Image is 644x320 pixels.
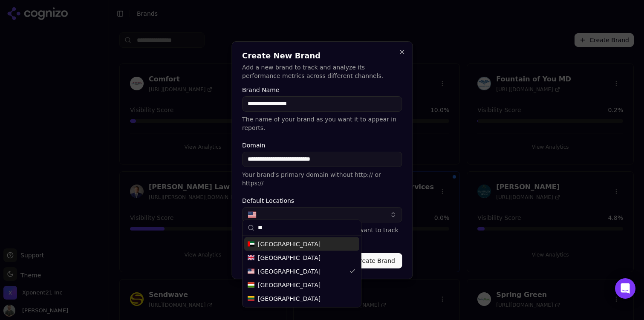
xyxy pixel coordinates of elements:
[258,267,321,276] span: [GEOGRAPHIC_DATA]
[242,198,402,204] label: Default Locations
[248,295,254,302] img: Lithuania
[242,87,402,93] label: Brand Name
[248,241,254,248] img: United Arab Emirates
[242,115,402,132] p: The name of your brand as you want it to appear in reports.
[258,240,321,248] span: [GEOGRAPHIC_DATA]
[242,142,402,148] label: Domain
[349,253,402,268] button: Create Brand
[258,281,321,289] span: [GEOGRAPHIC_DATA]
[242,170,402,187] p: Your brand's primary domain without http:// or https://
[248,254,254,261] img: United Kingdom
[242,52,402,60] h2: Create New Brand
[243,236,361,307] div: Suggestions
[258,254,321,262] span: [GEOGRAPHIC_DATA]
[248,268,254,275] img: United States
[258,294,321,303] span: [GEOGRAPHIC_DATA]
[248,282,254,288] img: Hungary
[248,210,256,219] img: United States
[242,63,402,80] p: Add a new brand to track and analyze its performance metrics across different channels.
